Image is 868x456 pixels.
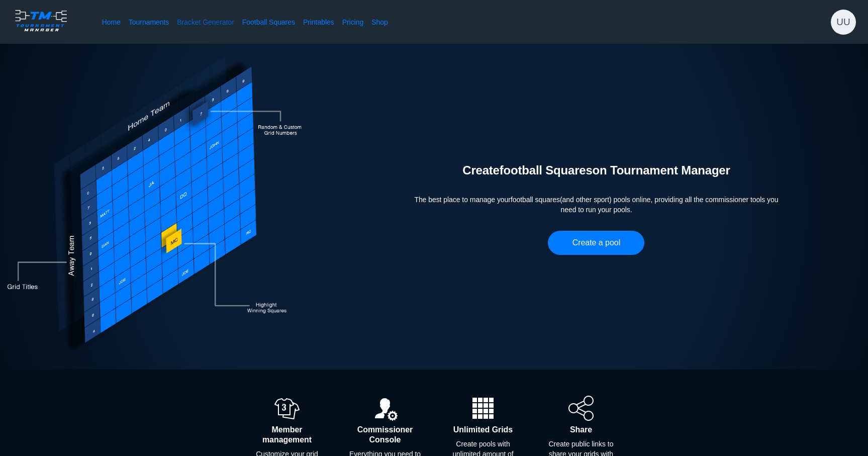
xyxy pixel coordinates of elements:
h2: Commissioner Console [349,425,421,445]
a: Printables [303,17,334,27]
h2: Share [570,425,592,435]
a: Shop [371,17,388,27]
button: Create a pool [548,231,644,255]
span: The best place to manage your football squares (and other sport) pools online, providing all the ... [411,195,781,215]
h2: Unlimited Grids [453,425,513,435]
h2: Create football squares on Tournament Manager [411,162,781,178]
img: ALNEXVzFNiQAAAABJRU5ErkJggg== [372,396,398,421]
img: wCBcAAAAASUVORK5CYII= [470,396,496,421]
img: logo.ffa97a18e3bf2c7d.png [12,8,70,33]
a: Football Squares [242,17,295,27]
a: Home [102,17,121,27]
h2: Member management [251,425,323,445]
a: Bracket Generator [177,17,234,27]
div: undefined undefined [831,10,856,35]
img: 3cA6Vq5AAAAAElFTkSuQmCC [274,396,300,421]
button: UU [831,10,856,35]
img: share.42438a0e59e034adbfbc814fd14d14cb.svg [568,396,594,421]
a: Pricing [342,17,363,27]
a: Tournaments [129,17,169,27]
